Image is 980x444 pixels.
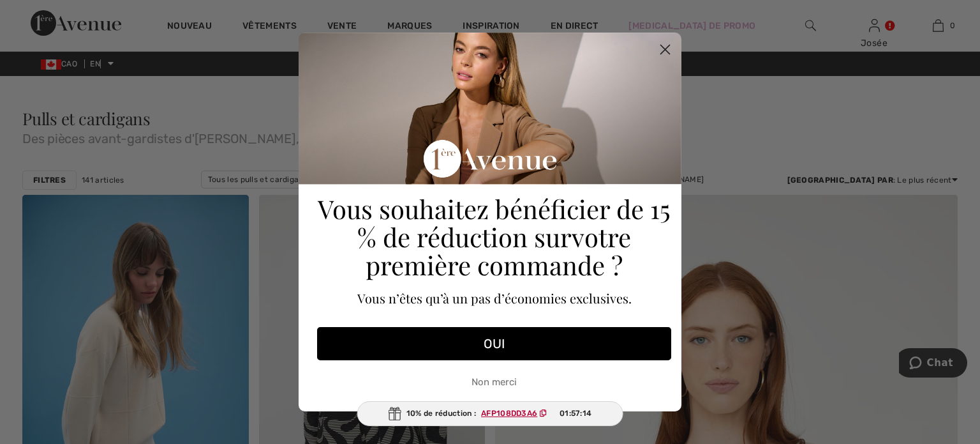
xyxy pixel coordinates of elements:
font: Chat [28,9,54,20]
font: Non merci [471,376,517,388]
font: AFP108DD3A6 [481,409,537,418]
button: OUI [317,327,671,360]
font: Vous n’êtes qu’à un pas d’économies exclusives. [357,289,632,307]
font: 01:57:14 [560,409,591,418]
button: Fermer la boîte de dialogue [654,38,676,61]
img: Gift.svg [389,407,401,420]
font: votre première commande ? [366,220,631,282]
button: Non merci [317,367,671,399]
font: Vous souhaitez bénéficier de 15 % de réduction sur [318,192,671,254]
font: OUI [484,336,505,351]
font: 10% de réduction : [406,409,476,418]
